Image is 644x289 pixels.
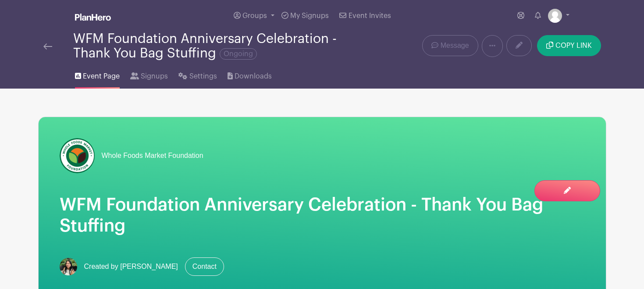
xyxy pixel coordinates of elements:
img: logo_white-6c42ec7e38ccf1d336a20a19083b03d10ae64f83f12c07503d8b9e83406b4c7d.svg [75,14,111,21]
span: Event Page [83,71,120,82]
div: WFM Foundation Anniversary Celebration - Thank You Bag Stuffing [73,32,357,61]
img: wfmf_primary_badge_4c.png [60,138,95,173]
span: Groups [242,12,267,19]
span: Signups [141,71,168,82]
a: Message [422,35,478,56]
img: default-ce2991bfa6775e67f084385cd625a349d9dcbb7a52a09fb2fda1e96e2d18dcdb.png [548,9,562,23]
span: Message [441,40,469,51]
a: Downloads [228,61,272,89]
a: Signups [130,61,168,89]
span: Settings [189,71,217,82]
span: COPY LINK [555,42,592,49]
span: Whole Foods Market Foundation [102,150,203,161]
button: COPY LINK [537,35,601,56]
h1: WFM Foundation Anniversary Celebration - Thank You Bag Stuffing [60,194,585,236]
a: Event Page [75,61,120,89]
span: Created by [PERSON_NAME] [84,261,178,272]
img: mireya.jpg [60,258,77,275]
span: Ongoing [220,48,257,60]
span: Event Invites [349,12,391,19]
span: My Signups [290,12,329,19]
span: Downloads [235,71,272,82]
a: Settings [178,61,217,89]
a: Contact [185,257,224,276]
img: back-arrow-29a5d9b10d5bd6ae65dc969a981735edf675c4d7a1fe02e03b50dbd4ba3cdb55.svg [43,43,52,50]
